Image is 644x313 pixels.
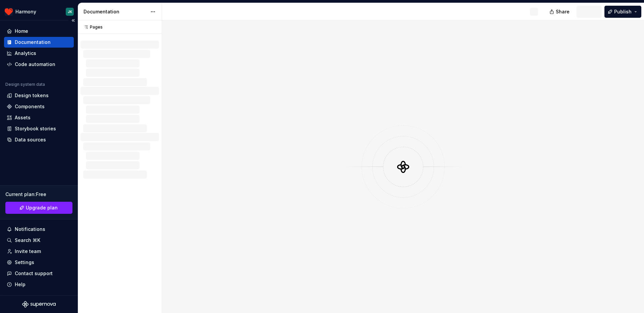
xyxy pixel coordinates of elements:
[15,248,41,255] div: Invite team
[15,270,53,277] div: Contact support
[15,259,34,266] div: Settings
[4,224,74,235] button: Notifications
[15,114,31,121] div: Assets
[68,16,78,25] button: Collapse sidebar
[68,9,72,14] div: JK
[15,226,45,233] div: Notifications
[26,204,58,211] span: Upgrade plan
[4,257,74,268] a: Settings
[15,237,40,244] div: Search ⌘K
[614,8,632,15] span: Publish
[4,59,74,70] a: Code automation
[15,28,28,35] div: Home
[5,82,45,87] div: Design system data
[4,123,74,134] a: Storybook stories
[5,202,72,214] button: Upgrade plan
[4,279,74,290] button: Help
[4,246,74,257] a: Invite team
[4,37,74,48] a: Documentation
[4,48,74,59] a: Analytics
[5,191,72,198] div: Current plan : Free
[4,90,74,101] a: Design tokens
[4,26,74,37] a: Home
[84,8,147,15] div: Documentation
[22,301,56,308] svg: Supernova Logo
[556,8,570,15] span: Share
[15,8,36,15] div: Harmony
[80,24,103,30] div: Pages
[15,281,25,288] div: Help
[15,50,36,57] div: Analytics
[4,101,74,112] a: Components
[4,268,74,279] button: Contact support
[15,136,46,143] div: Data sources
[604,6,641,18] button: Publish
[4,112,74,123] a: Assets
[15,92,49,99] div: Design tokens
[15,125,56,132] div: Storybook stories
[5,8,13,16] img: 41dd58b4-cf0d-4748-b605-c484c7e167c9.png
[15,61,55,68] div: Code automation
[15,103,45,110] div: Components
[15,39,51,46] div: Documentation
[4,235,74,246] button: Search ⌘K
[546,6,574,18] button: Share
[1,4,76,19] button: HarmonyJK
[4,134,74,145] a: Data sources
